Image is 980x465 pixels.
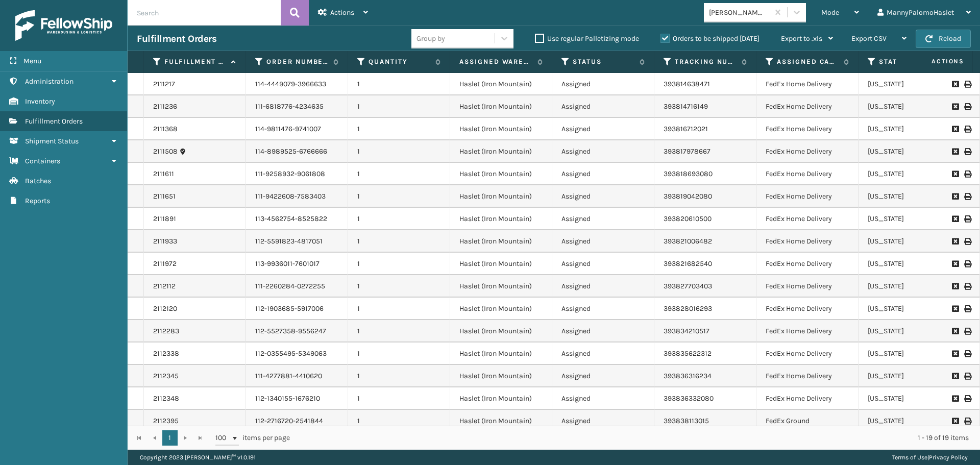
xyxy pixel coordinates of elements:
[756,342,859,365] td: FedEx Home Delivery
[964,103,970,110] i: Print Label
[25,177,51,185] span: Batches
[459,57,532,66] label: Assigned Warehouse
[246,342,348,365] td: 112-0355495-5349063
[246,185,348,208] td: 111-9422608-7583403
[348,185,450,208] td: 1
[450,118,552,140] td: Haslet (Iron Mountain)
[756,387,859,410] td: FedEx Home Delivery
[450,95,552,118] td: Haslet (Iron Mountain)
[821,8,839,17] span: Mode
[964,148,970,155] i: Print Label
[153,281,176,291] a: 2112112
[756,410,859,432] td: FedEx Ground
[859,387,961,410] td: [US_STATE]
[246,320,348,342] td: 112-5527358-9556247
[153,259,177,269] a: 2111972
[964,81,970,88] i: Print Label
[756,365,859,387] td: FedEx Home Delivery
[450,387,552,410] td: Haslet (Iron Mountain)
[552,342,654,365] td: Assigned
[552,320,654,342] td: Assigned
[664,80,710,88] a: 393814638471
[660,34,759,43] label: Orders to be shipped [DATE]
[348,298,450,320] td: 1
[859,140,961,163] td: [US_STATE]
[450,365,552,387] td: Haslet (Iron Mountain)
[964,260,970,267] i: Print Label
[25,157,60,165] span: Containers
[215,433,231,443] span: 100
[892,454,927,461] a: Terms of Use
[153,394,179,404] a: 2112348
[859,230,961,253] td: [US_STATE]
[153,191,176,202] a: 2111651
[952,418,958,425] i: Request to Be Cancelled
[348,118,450,140] td: 1
[330,8,354,17] span: Actions
[153,416,179,426] a: 2112395
[535,34,639,43] label: Use regular Palletizing mode
[756,185,859,208] td: FedEx Home Delivery
[664,237,712,246] a: 393821006482
[450,253,552,275] td: Haslet (Iron Mountain)
[348,342,450,365] td: 1
[781,34,822,43] span: Export to .xls
[952,283,958,290] i: Request to Be Cancelled
[859,208,961,230] td: [US_STATE]
[25,137,79,145] span: Shipment Status
[450,320,552,342] td: Haslet (Iron Mountain)
[552,73,654,95] td: Assigned
[756,298,859,320] td: FedEx Home Delivery
[664,327,709,335] a: 393834210517
[929,454,968,461] a: Privacy Policy
[25,97,55,106] span: Inventory
[756,118,859,140] td: FedEx Home Delivery
[952,148,958,155] i: Request to Be Cancelled
[964,283,970,290] i: Print Label
[664,192,712,201] a: 393819042080
[964,215,970,223] i: Print Label
[756,163,859,185] td: FedEx Home Delivery
[153,102,177,112] a: 2111236
[348,95,450,118] td: 1
[964,395,970,402] i: Print Label
[348,320,450,342] td: 1
[153,214,176,224] a: 2111891
[859,118,961,140] td: [US_STATE]
[153,371,179,381] a: 2112345
[153,146,178,157] a: 2111508
[450,73,552,95] td: Haslet (Iron Mountain)
[709,7,770,18] div: [PERSON_NAME] Brands
[153,349,179,359] a: 2112338
[450,230,552,253] td: Haslet (Iron Mountain)
[756,95,859,118] td: FedEx Home Delivery
[246,208,348,230] td: 113-4562754-8525822
[756,230,859,253] td: FedEx Home Delivery
[348,365,450,387] td: 1
[756,208,859,230] td: FedEx Home Delivery
[552,185,654,208] td: Assigned
[246,387,348,410] td: 112-1340155-1676210
[952,81,958,88] i: Request to Be Cancelled
[664,169,713,178] a: 393818693080
[952,126,958,133] i: Request to Be Cancelled
[664,304,712,313] a: 393828016293
[859,73,961,95] td: [US_STATE]
[964,238,970,245] i: Print Label
[552,95,654,118] td: Assigned
[664,349,712,358] a: 393835622312
[552,140,654,163] td: Assigned
[964,373,970,380] i: Print Label
[348,163,450,185] td: 1
[952,260,958,267] i: Request to Be Cancelled
[153,236,177,247] a: 2111933
[756,140,859,163] td: FedEx Home Delivery
[369,57,430,66] label: Quantity
[756,73,859,95] td: FedEx Home Delivery
[450,342,552,365] td: Haslet (Iron Mountain)
[266,57,328,66] label: Order Number
[450,140,552,163] td: Haslet (Iron Mountain)
[215,430,290,446] span: items per page
[348,73,450,95] td: 1
[552,208,654,230] td: Assigned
